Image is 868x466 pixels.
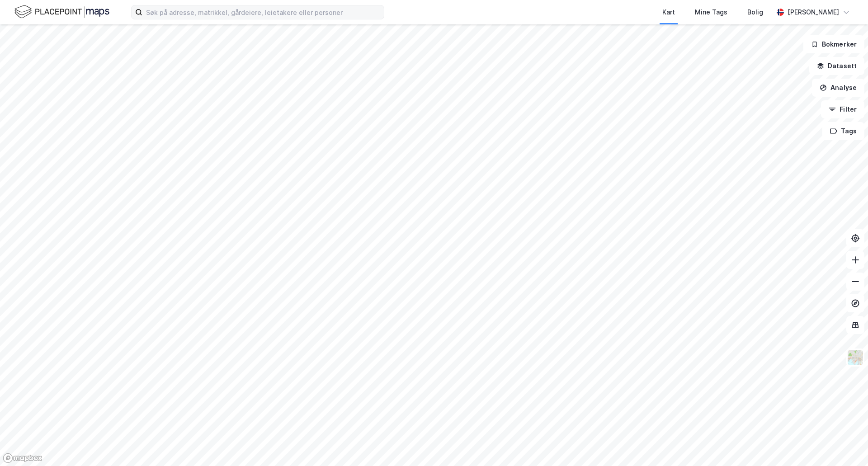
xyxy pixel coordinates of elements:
img: logo.f888ab2527a4732fd821a326f86c7f29.svg [14,4,109,20]
div: Kart [662,7,675,18]
div: Mine Tags [695,7,727,18]
input: Søk på adresse, matrikkel, gårdeiere, leietakere eller personer [142,5,384,19]
div: [PERSON_NAME] [788,7,839,18]
div: Bolig [747,7,763,18]
iframe: Chat Widget [823,423,868,466]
